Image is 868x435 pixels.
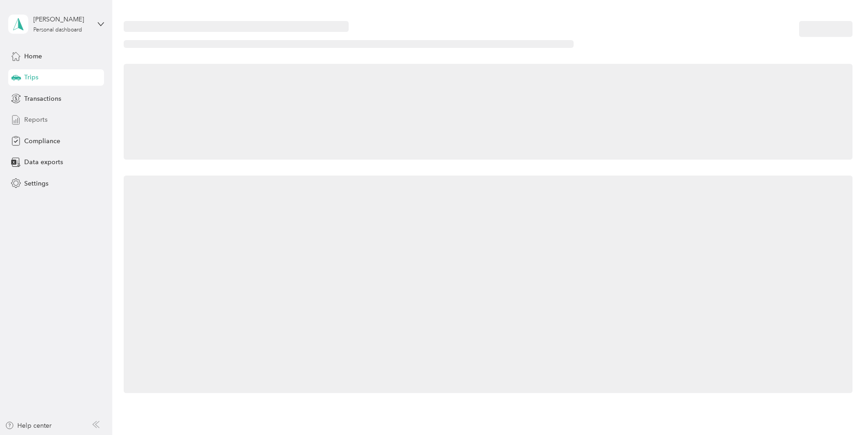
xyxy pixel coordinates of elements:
[24,157,63,167] span: Data exports
[24,72,38,82] span: Trips
[24,136,60,146] span: Compliance
[24,115,47,124] span: Reports
[24,52,42,61] span: Home
[33,15,90,24] div: [PERSON_NAME]
[24,94,61,104] span: Transactions
[24,179,48,188] span: Settings
[817,384,868,435] iframe: Everlance-gr Chat Button Frame
[33,27,82,33] div: Personal dashboard
[5,421,52,430] button: Help center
